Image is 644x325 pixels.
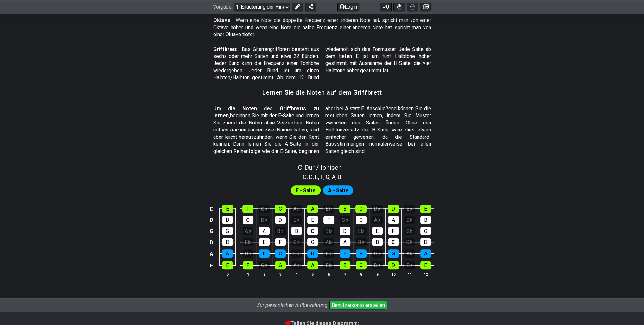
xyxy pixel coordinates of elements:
[279,239,282,245] font: F
[311,262,314,268] font: A
[332,174,335,180] font: A
[323,174,324,180] font: ,
[311,239,314,245] font: G
[328,188,348,194] font: A - Saite
[424,272,428,277] font: 12
[279,262,282,268] font: G
[343,262,347,268] font: B
[210,217,213,223] font: B
[342,217,348,223] font: G♭
[392,239,395,245] font: C
[296,272,297,277] font: 4
[246,262,249,268] font: F
[210,239,213,245] font: D
[296,186,316,195] span: Aktivieren Sie zunächst den vollständigen Bearbeitungsmodus, um
[234,3,290,11] select: Vorgabe
[344,272,346,277] font: 7
[278,251,282,257] font: C
[279,272,281,277] font: 3
[311,206,314,212] font: A
[246,217,250,223] font: C
[298,164,302,171] font: C
[213,17,431,37] font: – Wenn eine Note die doppelte Frequenz einer anderen Note hat, spricht man von einer Oktave höher...
[406,228,413,234] font: G♭
[210,228,213,234] font: G
[420,3,431,11] button: Bild erstellen
[343,206,347,212] font: B
[257,302,328,308] font: Zur persönlichen Aufbewahrung
[326,251,332,257] font: E♭
[305,3,316,11] button: Vorgabe teilen
[226,262,229,268] font: E
[380,3,392,11] button: 0
[358,228,364,234] font: E♭
[329,174,330,180] font: ,
[374,206,380,212] font: D♭
[304,164,342,171] font: Dur / Ionisch
[300,171,344,181] section: Tonleiter-Tonklassen
[360,272,362,277] font: 8
[213,105,431,154] font: beginnen Sie mit der E-Saite und lernen Sie zuerst die Noten ohne Vorzeichen. Noten mit Vorzeiche...
[424,228,427,234] font: G
[261,262,267,268] font: G♭
[338,174,341,180] font: B
[293,217,299,223] font: E♭
[393,3,405,11] button: Geschicklichkeit für alle Bundsätze umschalten
[360,251,362,257] font: F
[292,3,303,11] button: Vorgabe bearbeiten
[376,239,379,245] font: B
[226,217,229,223] font: B
[406,262,412,268] font: E♭
[376,272,378,277] font: 9
[335,174,336,180] font: ,
[213,46,237,52] font: Griffbrett
[261,206,267,212] font: G♭
[359,206,363,212] font: C
[278,217,282,223] font: D
[226,206,229,212] font: E
[318,174,319,180] font: ,
[358,239,364,245] font: B♭
[279,206,282,212] font: G
[311,251,314,257] font: D
[345,4,357,10] font: Login
[424,251,427,257] font: A
[226,251,229,257] font: A
[329,301,387,309] button: Benutzerkonto erstellen
[424,262,427,268] font: E
[326,206,332,212] font: B♭
[376,228,379,234] font: E
[295,228,298,234] font: B
[392,228,395,234] font: F
[311,217,314,223] font: E
[392,217,395,223] font: A
[293,206,300,212] font: A♭
[424,239,427,245] font: D
[247,272,249,277] font: 1
[213,17,231,23] font: Oktave
[326,239,332,245] font: A♭
[359,262,363,268] font: C
[328,272,330,277] font: 6
[246,206,249,212] font: F
[245,228,251,234] font: A♭
[406,217,413,223] font: B♭
[263,228,266,234] font: A
[309,174,313,180] font: D
[407,3,418,11] button: Drucken
[296,188,316,194] font: E - Saite
[392,206,395,212] font: D
[263,251,266,257] font: B
[337,3,359,11] button: Login
[343,228,347,234] font: D
[343,251,346,257] font: E
[293,239,300,245] font: G♭
[386,4,389,10] font: 0
[263,272,265,277] font: 2
[321,174,323,180] font: F
[392,262,395,268] font: D
[374,262,380,268] font: D♭
[303,174,307,180] font: C
[374,217,380,223] font: A♭
[406,206,412,212] font: E♭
